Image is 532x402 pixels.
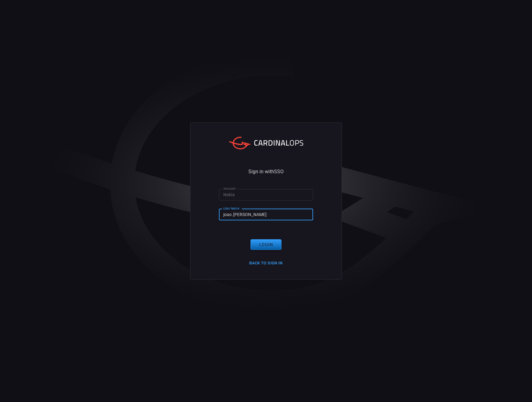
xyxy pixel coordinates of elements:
[251,239,281,250] button: Login
[246,258,286,268] button: Back to Sign in
[219,209,313,220] input: Type your user name
[248,169,284,174] span: Sign in with SSO
[223,206,239,211] label: User Name
[219,189,313,201] input: Type your account
[223,186,236,191] label: Account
